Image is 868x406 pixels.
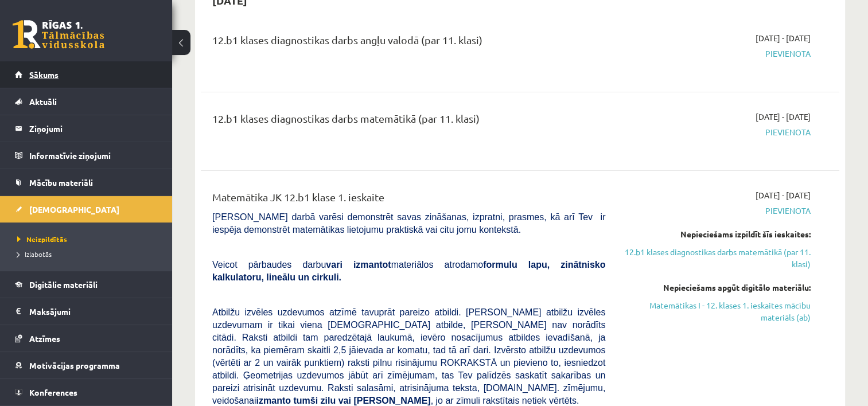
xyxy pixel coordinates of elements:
a: Digitālie materiāli [15,271,158,298]
span: Mācību materiāli [29,177,93,188]
b: formulu lapu, zinātnisko kalkulatoru, lineālu un cirkuli. [212,260,605,282]
span: Atzīmes [29,333,60,343]
div: 12.b1 klases diagnostikas darbs matemātikā (par 11. klasi) [212,111,605,132]
span: Pievienota [622,205,811,217]
span: [DEMOGRAPHIC_DATA] [29,204,119,214]
span: [PERSON_NAME] darbā varēsi demonstrēt savas zināšanas, izpratni, prasmes, kā arī Tev ir iespēja d... [212,212,605,235]
span: Atbilžu izvēles uzdevumos atzīmē tavuprāt pareizo atbildi. [PERSON_NAME] atbilžu izvēles uzdevuma... [212,307,605,405]
span: Pievienota [622,126,811,138]
a: Motivācijas programma [15,352,158,378]
a: Ziņojumi [15,115,158,142]
span: Pievienota [622,48,811,60]
legend: Ziņojumi [29,115,158,142]
a: Aktuāli [15,88,158,115]
span: Motivācijas programma [29,360,120,370]
legend: Informatīvie ziņojumi [29,142,158,169]
span: [DATE] - [DATE] [756,189,811,201]
div: Nepieciešams apgūt digitālo materiālu: [622,282,811,294]
a: Izlabotās [17,249,161,259]
a: 12.b1 klases diagnostikas darbs matemātikā (par 11. klasi) [622,246,811,270]
span: [DATE] - [DATE] [756,111,811,123]
b: izmanto [256,396,291,405]
div: Matemātika JK 12.b1 klase 1. ieskaite [212,189,605,210]
b: tumši zilu vai [PERSON_NAME] [293,396,430,405]
a: Neizpildītās [17,234,161,244]
a: Matemātikas I - 12. klases 1. ieskaites mācību materiāls (ab) [622,299,811,323]
div: 12.b1 klases diagnostikas darbs angļu valodā (par 11. klasi) [212,32,605,53]
a: Maksājumi [15,298,158,325]
a: Rīgas 1. Tālmācības vidusskola [13,20,104,49]
a: Konferences [15,379,158,405]
a: Atzīmes [15,325,158,352]
span: Izlabotās [17,249,52,259]
div: Nepieciešams izpildīt šīs ieskaites: [622,228,811,240]
span: Aktuāli [29,96,57,107]
span: Digitālie materiāli [29,279,98,290]
b: vari izmantot [326,260,391,270]
span: [DATE] - [DATE] [756,32,811,44]
a: [DEMOGRAPHIC_DATA] [15,196,158,222]
span: Sākums [29,69,59,80]
a: Mācību materiāli [15,169,158,196]
legend: Maksājumi [29,298,158,325]
a: Informatīvie ziņojumi [15,142,158,169]
span: Konferences [29,387,77,397]
a: Sākums [15,61,158,88]
span: Neizpildītās [17,235,67,244]
span: Veicot pārbaudes darbu materiālos atrodamo [212,260,605,282]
